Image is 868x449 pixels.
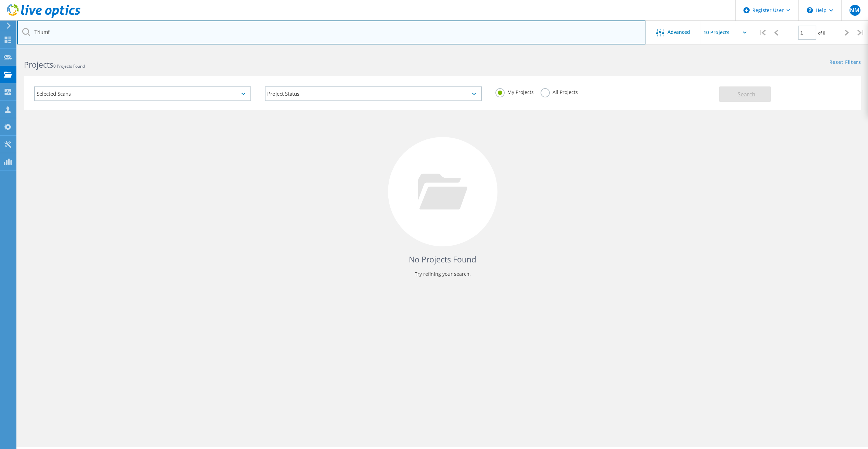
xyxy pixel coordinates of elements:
a: Reset Filters [829,60,861,66]
span: 0 Projects Found [53,63,85,69]
span: NM [850,8,859,13]
label: My Projects [495,88,534,95]
a: Live Optics Dashboard [7,14,80,19]
label: All Projects [541,88,578,95]
button: Search [719,86,771,102]
h4: No Projects Found [31,254,854,265]
div: Selected Scans [34,86,251,101]
div: Project Status [265,86,482,101]
p: Try refining your search. [31,269,854,280]
b: Projects [24,59,53,70]
span: of 0 [818,30,825,36]
svg: \n [807,7,813,13]
span: Advanced [668,30,690,35]
input: Search projects by name, owner, ID, company, etc [17,21,646,44]
span: Search [738,91,755,98]
div: | [854,21,868,45]
div: | [755,21,769,45]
